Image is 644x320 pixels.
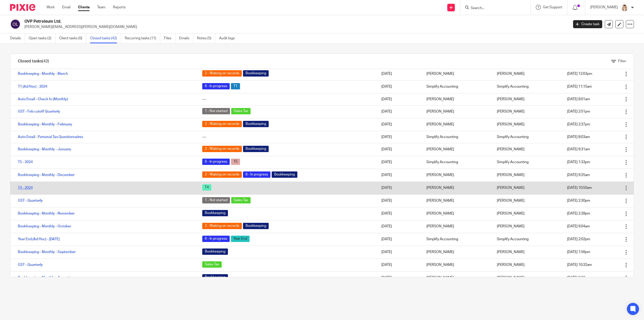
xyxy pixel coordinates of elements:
[497,85,529,88] span: Simplify Accounting
[421,246,492,259] td: [PERSON_NAME]
[29,33,55,43] a: Open tasks (2)
[18,199,43,202] a: GST - Quarterly
[421,259,492,271] td: [PERSON_NAME]
[421,105,492,118] td: [PERSON_NAME]
[421,67,492,80] td: [PERSON_NAME]
[421,182,492,194] td: [PERSON_NAME]
[202,184,211,191] span: T4
[18,263,43,267] a: GST - Quarterly
[376,118,422,131] td: [DATE]
[202,210,228,216] span: Bookkeeping
[567,276,590,279] span: [DATE] 2:23pm
[231,108,251,114] span: Sales Tax
[618,59,626,63] span: Filter
[497,186,525,190] span: [PERSON_NAME]
[567,173,590,177] span: [DATE] 9:25am
[497,148,525,151] span: [PERSON_NAME]
[567,97,590,101] span: [DATE] 8:01am
[62,5,70,10] a: Email
[18,85,47,88] a: T1 (Ad Hoc) - 2024
[376,207,422,220] td: [DATE]
[24,19,457,24] h2: OVP Petroleum Ltd.
[376,131,422,143] td: [DATE]
[164,33,175,43] a: Files
[497,225,525,228] span: [PERSON_NAME]
[202,70,242,77] span: 2 - Waiting on records
[567,85,592,88] span: [DATE] 11:15am
[376,259,422,271] td: [DATE]
[202,197,230,203] span: 1 - Not started
[567,199,590,202] span: [DATE] 2:30pm
[18,225,71,228] a: Bookkeeping - Monthly - October
[202,97,371,102] div: ---
[376,246,422,259] td: [DATE]
[421,207,492,220] td: [PERSON_NAME]
[18,72,68,76] a: Bookkeeping - Monthly - March
[18,135,83,139] a: Auto Email - Personal Tax Questionnaires
[47,5,55,10] a: Work
[18,123,72,126] a: Bookkeeping - Monthly - February
[125,33,160,43] a: Recurring tasks (11)
[202,146,242,152] span: 2 - Waiting on records
[497,72,525,76] span: [PERSON_NAME]
[421,80,492,93] td: Simplify Accounting
[179,33,193,43] a: Emails
[202,261,222,268] span: Sales Tax
[421,93,492,105] td: [PERSON_NAME]
[42,59,49,63] span: (42)
[18,173,74,177] a: Bookkeeping - Monthly - December
[202,83,230,89] span: 6 - In progress
[202,171,242,178] span: 2 - Waiting on records
[376,143,422,156] td: [DATE]
[497,250,525,254] span: [PERSON_NAME]
[497,212,525,215] span: [PERSON_NAME]
[421,118,492,131] td: [PERSON_NAME]
[18,160,33,164] a: T5 - 2024
[376,233,422,246] td: [DATE]
[10,4,35,11] img: Pixie
[202,159,230,165] span: 6 - In progress
[497,237,529,241] span: Simplify Accounting
[567,225,590,228] span: [DATE] 9:04am
[567,148,590,151] span: [DATE] 9:31am
[497,160,529,164] span: Simplify Accounting
[202,121,242,127] span: 2 - Waiting on records
[567,123,590,126] span: [DATE] 2:37pm
[497,276,525,279] span: [PERSON_NAME]
[421,143,492,156] td: [PERSON_NAME]
[376,105,422,118] td: [DATE]
[18,59,49,64] h1: Closed tasks
[590,5,618,10] p: [PERSON_NAME]
[567,160,590,164] span: [DATE] 1:33pm
[567,263,592,267] span: [DATE] 10:32am
[567,237,590,241] span: [DATE] 2:02pm
[376,271,422,284] td: [DATE]
[573,20,602,28] a: Create task
[90,33,121,43] a: Closed tasks (42)
[567,110,590,113] span: [DATE] 2:51pm
[497,135,529,139] span: Simplify Accounting
[543,6,562,9] span: Get Support
[18,212,74,215] a: Bookkeeping - Monthly - November
[421,233,492,246] td: Simplify Accounting
[376,169,422,182] td: [DATE]
[567,72,592,76] span: [DATE] 12:03pm
[231,236,250,242] span: Year End
[10,33,25,43] a: Details
[421,169,492,182] td: [PERSON_NAME]
[18,110,60,113] a: GST - Feb cutoff Quarterly
[243,171,270,178] span: 6 - In progress
[18,148,71,151] a: Bookkeeping - Monthly - January
[421,220,492,233] td: [PERSON_NAME]
[243,223,269,229] span: Bookkeeping
[197,33,215,43] a: Notes (5)
[202,223,242,229] span: 2 - Waiting on records
[567,135,590,139] span: [DATE] 8:03am
[59,33,86,43] a: Client tasks (0)
[376,67,422,80] td: [DATE]
[497,110,525,113] span: [PERSON_NAME]
[202,134,371,139] div: ---
[567,212,590,215] span: [DATE] 2:28pm
[497,263,525,267] span: [PERSON_NAME]
[376,156,422,169] td: [DATE]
